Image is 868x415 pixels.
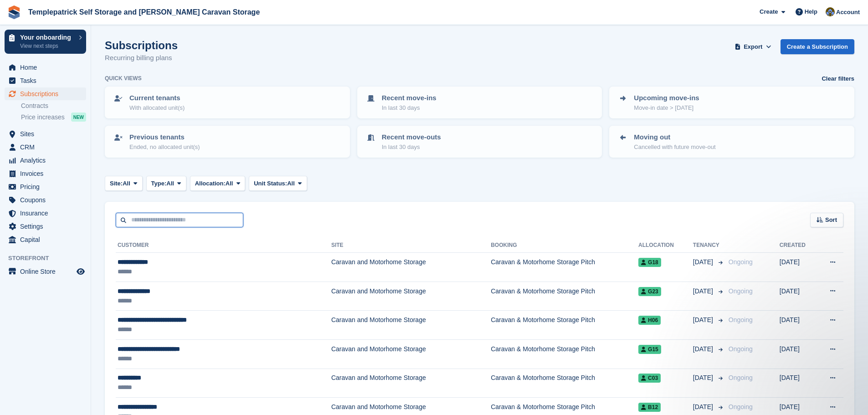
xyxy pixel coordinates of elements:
th: Allocation [638,238,693,253]
span: C03 [638,374,661,383]
button: Site: All [105,176,143,191]
th: Created [780,238,817,253]
button: Type: All [146,176,186,191]
span: Ongoing [729,345,753,353]
span: Settings [20,220,75,233]
td: Caravan & Motorhome Storage Pitch [491,339,638,369]
a: menu [5,74,86,87]
th: Tenancy [693,238,725,253]
p: In last 30 days [382,103,437,113]
span: [DATE] [693,344,715,354]
td: Caravan and Motorhome Storage [331,339,491,369]
a: menu [5,180,86,193]
p: With allocated unit(s) [129,103,185,113]
span: Sites [20,128,75,140]
span: [DATE] [693,315,715,325]
p: Ended, no allocated unit(s) [129,143,200,152]
a: Your onboarding View next steps [5,30,86,54]
span: Export [744,42,762,51]
a: menu [5,167,86,180]
td: [DATE] [780,253,817,282]
td: Caravan and Motorhome Storage [331,253,491,282]
td: Caravan & Motorhome Storage Pitch [491,369,638,398]
a: Recent move-outs In last 30 days [358,127,601,157]
span: [DATE] [693,402,715,412]
p: Current tenants [129,93,185,103]
p: View next steps [20,42,74,50]
td: [DATE] [780,311,817,340]
span: Sort [825,215,837,225]
a: menu [5,141,86,154]
a: Preview store [75,266,86,277]
span: Ongoing [729,374,753,381]
p: Recurring billing plans [105,53,178,63]
p: Cancelled with future move-out [634,143,715,152]
a: Create a Subscription [781,39,854,54]
a: Clear filters [822,74,854,83]
span: [DATE] [693,257,715,267]
p: In last 30 days [382,143,441,152]
td: Caravan & Motorhome Storage Pitch [491,282,638,311]
span: Price increases [21,113,65,122]
p: Recent move-ins [382,93,437,103]
span: G23 [638,287,661,296]
a: menu [5,265,86,278]
a: menu [5,61,86,74]
a: menu [5,233,86,246]
td: Caravan and Motorhome Storage [331,369,491,398]
span: [DATE] [693,287,715,296]
span: Account [836,8,860,17]
a: menu [5,194,86,206]
span: [DATE] [693,373,715,383]
th: Booking [491,238,638,253]
td: Caravan and Motorhome Storage [331,311,491,340]
a: menu [5,154,86,167]
span: All [166,179,174,188]
span: B12 [638,403,661,412]
span: Tasks [20,74,75,87]
td: Caravan & Motorhome Storage Pitch [491,253,638,282]
span: Pricing [20,180,75,193]
span: Allocation: [195,179,226,188]
p: Recent move-outs [382,132,441,143]
span: Analytics [20,154,75,167]
span: Ongoing [729,316,753,323]
span: Type: [151,179,167,188]
span: All [287,179,295,188]
p: Previous tenants [129,132,200,143]
span: Coupons [20,194,75,206]
span: CRM [20,141,75,154]
button: Export [733,39,773,54]
td: [DATE] [780,339,817,369]
div: NEW [71,113,86,122]
a: menu [5,128,86,140]
button: Allocation: All [190,176,246,191]
p: Move-in date > [DATE] [634,103,699,113]
p: Upcoming move-ins [634,93,699,103]
a: Templepatrick Self Storage and [PERSON_NAME] Caravan Storage [25,5,263,20]
td: Caravan and Motorhome Storage [331,282,491,311]
span: All [123,179,130,188]
span: G18 [638,258,661,267]
th: Site [331,238,491,253]
a: Price increases NEW [21,112,86,122]
span: Subscriptions [20,87,75,100]
span: Insurance [20,207,75,220]
a: menu [5,87,86,100]
span: G15 [638,345,661,354]
img: Karen [826,7,835,16]
span: Site: [110,179,123,188]
span: Online Store [20,265,75,278]
td: [DATE] [780,369,817,398]
button: Unit Status: All [249,176,307,191]
span: H06 [638,316,661,325]
img: stora-icon-8386f47178a22dfd0bd8f6a31ec36ba5ce8667c1dd55bd0f319d3a0aa187defe.svg [7,5,21,19]
a: Current tenants With allocated unit(s) [106,87,349,118]
span: Ongoing [729,287,753,295]
h6: Quick views [105,74,142,82]
a: menu [5,207,86,220]
a: menu [5,220,86,233]
td: Caravan & Motorhome Storage Pitch [491,311,638,340]
a: Recent move-ins In last 30 days [358,87,601,118]
a: Previous tenants Ended, no allocated unit(s) [106,127,349,157]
